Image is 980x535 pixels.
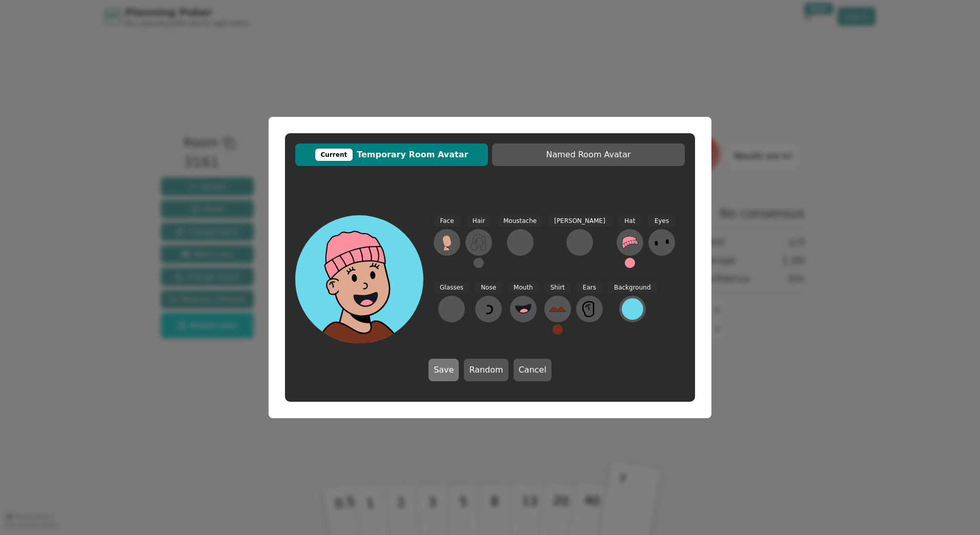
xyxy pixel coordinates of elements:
[608,282,657,294] span: Background
[577,282,602,294] span: Ears
[507,282,539,294] span: Mouth
[648,215,675,227] span: Eyes
[434,282,469,294] span: Glasses
[295,143,488,166] button: CurrentTemporary Room Avatar
[497,149,680,161] span: Named Room Avatar
[434,215,460,227] span: Face
[544,282,571,294] span: Shirt
[492,143,685,166] button: Named Room Avatar
[466,215,492,227] span: Hair
[618,215,641,227] span: Hat
[548,215,611,227] span: [PERSON_NAME]
[300,149,483,161] span: Temporary Room Avatar
[475,282,502,294] span: Nose
[497,215,543,227] span: Moustache
[428,359,459,381] button: Save
[315,149,353,161] div: Current
[514,359,552,381] button: Cancel
[464,359,508,381] button: Random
